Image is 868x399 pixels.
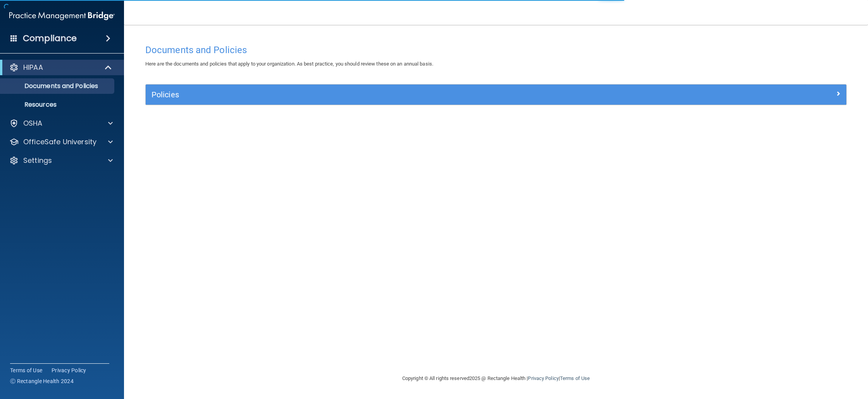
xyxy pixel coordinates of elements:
[145,45,847,55] h4: Documents and Policies
[23,33,77,44] h4: Compliance
[9,156,113,165] a: Settings
[5,82,111,90] p: Documents and Policies
[10,366,42,374] a: Terms of Use
[9,8,115,24] img: PMB logo
[23,63,43,72] p: HIPAA
[23,137,96,147] p: OfficeSafe University
[152,90,665,99] h5: Policies
[23,119,43,128] p: OSHA
[560,375,590,381] a: Terms of Use
[23,156,52,165] p: Settings
[5,101,111,109] p: Resources
[52,366,86,374] a: Privacy Policy
[734,344,859,375] iframe: Drift Widget Chat Controller
[145,61,433,67] span: Here are the documents and policies that apply to your organization. As best practice, you should...
[9,137,113,147] a: OfficeSafe University
[10,377,74,385] span: Ⓒ Rectangle Health 2024
[9,63,112,72] a: HIPAA
[355,366,637,391] div: Copyright © All rights reserved 2025 @ Rectangle Health | |
[9,119,113,128] a: OSHA
[528,375,558,381] a: Privacy Policy
[152,88,840,101] a: Policies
